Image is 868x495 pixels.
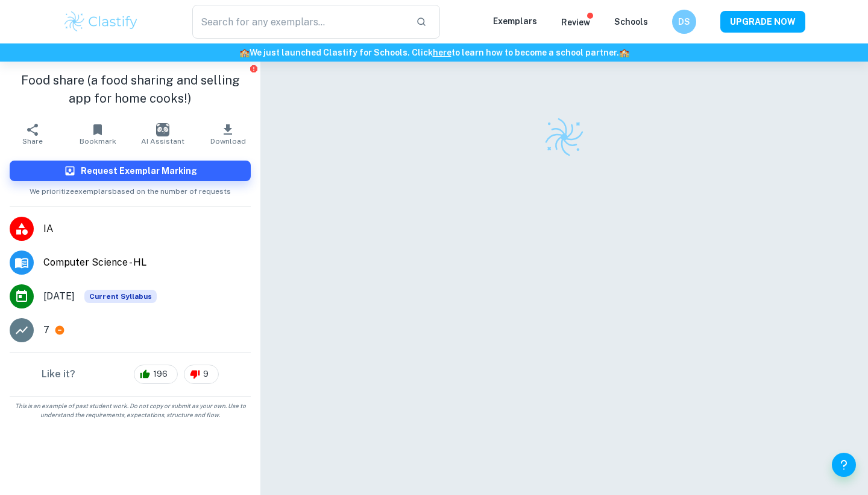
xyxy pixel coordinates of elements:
[493,14,537,28] p: Exemplars
[22,137,43,145] span: Share
[184,365,219,384] div: 9
[720,11,805,33] button: UPGRADE NOW
[81,164,197,177] h6: Request Exemplar Marking
[2,46,866,59] h6: We just launched Clastify for Schools. Click to learn how to become a school partner.
[43,323,49,337] p: 7
[84,290,157,303] span: Current Syllabus
[63,10,139,34] img: Clastify logo
[84,290,157,303] div: This exemplar is based on the current syllabus. Feel free to refer to it for inspiration/ideas wh...
[614,17,648,27] a: Schools
[433,48,451,57] a: here
[30,181,231,197] span: We prioritize exemplars based on the number of requests
[249,64,258,73] button: Report issue
[10,71,251,107] h1: Food share (a food sharing and selling app for home cooks!)
[561,16,590,29] p: Review
[43,255,251,270] span: Computer Science - HL
[43,222,251,236] span: IA
[672,10,696,34] button: DS
[80,137,116,145] span: Bookmark
[543,116,585,158] img: Clastify logo
[43,289,75,304] span: [DATE]
[619,48,629,57] span: 🏫
[239,48,250,57] span: 🏫
[678,15,691,28] h6: DS
[42,367,75,382] h6: Like it?
[130,117,195,151] button: AI Assistant
[10,161,251,181] button: Request Exemplar Marking
[134,365,178,384] div: 196
[197,368,215,380] span: 9
[156,123,169,136] img: AI Assistant
[832,453,856,477] button: Help and Feedback
[146,368,174,380] span: 196
[195,117,260,151] button: Download
[5,401,256,420] span: This is an example of past student work. Do not copy or submit as your own. Use to understand the...
[210,137,246,145] span: Download
[65,117,130,151] button: Bookmark
[141,137,184,145] span: AI Assistant
[192,5,406,39] input: Search for any exemplars...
